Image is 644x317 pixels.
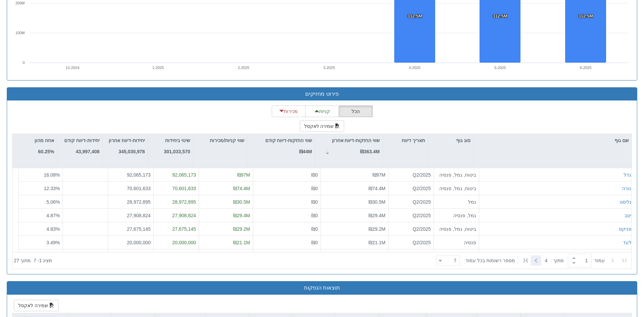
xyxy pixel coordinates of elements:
[409,66,420,70] text: 4-2025
[494,66,506,70] text: 5-2025
[111,239,151,246] div: 20,000,000
[118,149,145,154] strong: 345,030,978
[311,172,318,178] span: ₪0
[76,149,99,154] strong: 43,997,408
[437,239,476,246] div: פנסיה
[369,226,385,232] span: ₪29.2M
[111,172,151,178] div: 92,065,173
[233,199,250,205] span: ₪30.5M
[156,239,196,246] div: 20,000,000
[407,14,422,19] tspan: 312.5M
[323,66,335,70] text: 3-2025
[369,199,385,205] span: ₪30.5M
[164,137,190,144] p: שינוי ביחידות
[619,226,635,232] button: הפניקס
[21,212,60,219] div: 4.87 %
[437,212,476,219] div: גמל, פנסיה
[594,257,605,264] span: ‏עמוד
[156,172,196,178] div: 92,065,173
[305,106,339,117] button: קניות
[391,212,431,219] div: Q2/2025
[545,257,553,264] span: 4
[624,212,635,219] button: מיטב
[391,199,431,205] div: Q2/2025
[620,199,635,205] button: אנליסט
[21,226,60,232] div: 4.83 %
[493,14,507,19] tspan: 312.5M
[156,212,196,219] div: 27,908,824
[152,66,164,70] text: 1-2025
[311,226,318,232] span: ₪0
[339,106,373,117] button: הכל
[111,226,151,232] div: 27,675,145
[164,149,190,154] strong: 301,033,570
[391,239,431,246] div: Q2/2025
[233,226,250,232] span: ₪29.2M
[311,186,318,191] span: ₪0
[193,134,247,147] div: שווי קניות/מכירות
[23,61,25,65] text: 0
[360,149,380,154] strong: ₪363.4M
[311,240,318,245] span: ₪0
[299,149,312,154] strong: ₪44M
[578,14,593,19] tspan: 312.5M
[111,199,151,205] div: 28,972,895
[14,300,59,311] button: שמירה לאקסל
[369,186,385,191] span: ₪74.4M
[391,185,431,192] div: Q2/2025
[238,66,249,70] text: 2-2025
[35,137,54,144] p: אחוז מהון
[156,226,196,232] div: 27,675,145
[233,186,250,191] span: ₪74.4M
[21,172,60,178] div: 16.08 %
[21,185,60,192] div: 12.33 %
[580,66,592,70] text: 6-2025
[109,137,145,144] p: יחידות-דיווח אחרון
[437,199,476,205] div: גמל
[437,226,476,232] div: ביטוח, גמל, פנסיה
[272,106,306,117] button: מכירות
[373,172,385,178] span: ₪97M
[391,172,431,178] div: Q2/2025
[311,199,318,205] span: ₪0
[265,137,312,144] p: שווי החזקות-דיווח קודם
[233,213,250,218] span: ₪29.4M
[622,185,635,192] button: מנורה
[624,172,635,178] button: מגדל
[38,149,54,154] strong: 60.25%
[12,91,632,97] h3: פירוט מחזיקים
[332,137,380,144] p: שווי החזקות-דיווח אחרון
[623,239,635,246] button: גילעד
[233,240,250,245] span: ₪21.1M
[15,1,25,5] text: 200M
[473,134,631,147] div: שם גוף
[21,199,60,205] div: 5.06 %
[21,239,60,246] div: 3.49 %
[15,31,25,35] text: 100M
[391,226,431,232] div: Q2/2025
[156,199,196,205] div: 28,972,895
[66,66,79,70] text: 12-2024
[437,172,476,178] div: ביטוח, גמל, פנסיה
[14,253,52,268] div: ‏מציג 1 - 7 ‏ מתוך 27
[465,257,515,264] span: ‏מספר רשומות בכל עמוד
[383,134,428,147] div: תאריך דיווח
[300,120,345,132] button: שמירה לאקסל
[111,185,151,192] div: 70,601,633
[64,137,99,144] p: יחידות-דיווח קודם
[111,212,151,219] div: 27,908,824
[12,285,632,291] h3: תוצאות הנפקות
[434,253,630,268] div: ‏ מתוך
[437,185,476,192] div: ביטוח, גמל, פנסיה
[156,185,196,192] div: 70,601,633
[369,213,385,218] span: ₪29.4M
[428,134,473,147] div: סוג גוף
[369,240,385,245] span: ₪21.1M
[237,172,250,178] span: ₪97M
